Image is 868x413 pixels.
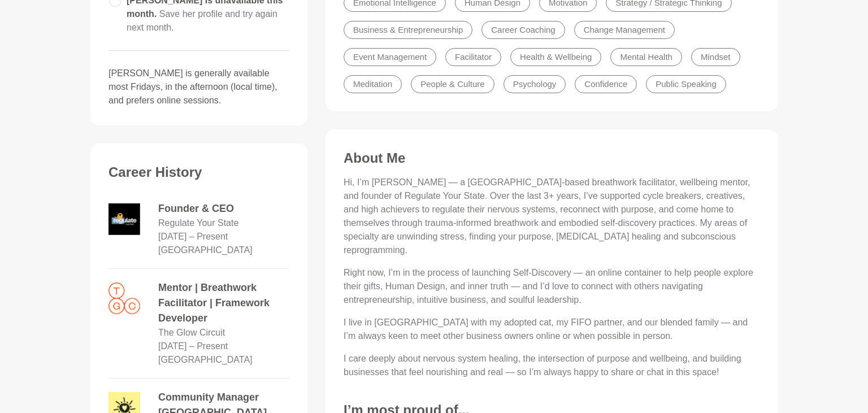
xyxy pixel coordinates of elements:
dd: [GEOGRAPHIC_DATA] [158,353,253,367]
img: logo [108,203,140,235]
p: I live in [GEOGRAPHIC_DATA] with my adopted cat, my FIFO partner, and our blended family — and I’... [344,316,759,343]
p: I care deeply about nervous system healing, the intersection of purpose and wellbeing, and buildi... [344,352,759,379]
dd: Nov 2024 – Present [158,340,228,353]
img: logo [108,282,140,314]
dd: Mentor | Breathwork Facilitator | Framework Developer [158,280,289,326]
time: [DATE] – Present [158,341,228,351]
dd: The Glow Circuit [158,326,225,340]
dd: Regulate Your State [158,216,238,230]
span: Save her profile and try again next month. [127,9,277,32]
dd: [GEOGRAPHIC_DATA] [158,244,253,257]
dd: Founder & CEO [158,201,289,216]
h3: About Me [344,150,759,167]
h3: Career History [108,164,289,181]
p: [PERSON_NAME] is generally available most Fridays, in the afternoon (local time), and prefers onl... [108,67,289,107]
p: Right now, I’m in the process of launching Self-Discovery — an online container to help people ex... [344,266,759,307]
dd: Nov 2022 – Present [158,230,228,244]
time: [DATE] – Present [158,232,228,241]
p: Hi, I’m [PERSON_NAME] — a [GEOGRAPHIC_DATA]-based breathwork facilitator, wellbeing mentor, and f... [344,176,759,257]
